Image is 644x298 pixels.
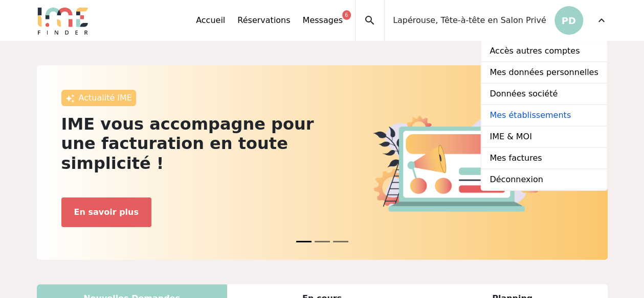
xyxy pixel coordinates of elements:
button: News 2 [333,236,348,247]
img: actu.png [373,113,539,212]
div: Actualité IME [61,90,136,106]
button: En savoir plus [61,197,151,227]
a: Mes factures [481,148,606,169]
p: PD [554,6,583,35]
a: Mes établissements [481,105,606,127]
a: IME & MOI [481,127,606,148]
img: Logo.png [37,6,89,35]
div: 6 [342,10,351,20]
a: Réservations [237,14,290,27]
a: Accès autres comptes [481,41,606,62]
span: expand_more [595,14,608,27]
h2: IME vous accompagne pour une facturation en toute simplicité ! [61,114,316,173]
a: Mes données personnelles [481,62,606,84]
button: News 0 [296,236,312,247]
span: Lapérouse, Tête-à-tête en Salon Privé [393,14,546,27]
span: search [364,14,376,27]
img: awesome.png [65,94,75,103]
button: News 1 [315,236,330,247]
a: Accueil [196,14,225,27]
a: Déconnexion [481,169,606,190]
a: Données société [481,84,606,105]
a: Messages6 [302,14,342,27]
